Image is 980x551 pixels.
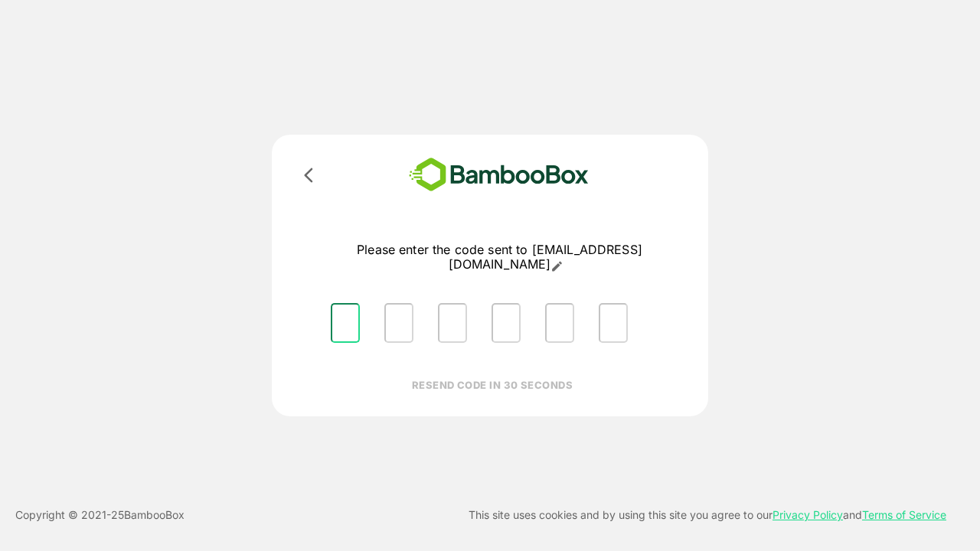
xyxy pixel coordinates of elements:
p: Copyright © 2021- 25 BambooBox [15,506,185,524]
input: Please enter OTP character 3 [438,303,467,343]
input: Please enter OTP character 5 [545,303,574,343]
input: Please enter OTP character 2 [384,303,413,343]
p: Please enter the code sent to [EMAIL_ADDRESS][DOMAIN_NAME] [318,243,681,272]
a: Terms of Service [862,508,946,521]
input: Please enter OTP character 4 [492,303,521,343]
input: Please enter OTP character 1 [331,303,360,343]
img: bamboobox [387,153,611,197]
p: This site uses cookies and by using this site you agree to our and [469,506,946,524]
input: Please enter OTP character 6 [599,303,628,343]
a: Privacy Policy [773,508,843,521]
